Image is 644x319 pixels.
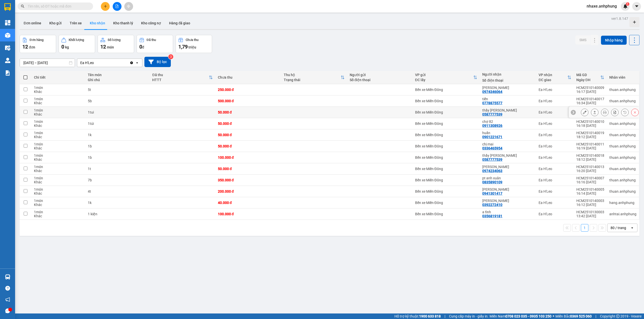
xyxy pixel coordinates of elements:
[34,165,83,169] div: 1 món
[88,78,147,82] div: Ghi chú
[88,167,147,171] div: 1t
[218,99,279,103] div: 500.000 đ
[130,61,134,65] svg: Clear value
[413,71,480,84] th: Toggle SortBy
[45,17,66,29] button: Kho gửi
[218,155,279,159] div: 100.000 đ
[576,180,604,184] div: 16:16 [DATE]
[539,212,571,216] div: Ea H'Leo
[539,189,571,193] div: Ea H'Leo
[5,308,10,313] span: message
[539,78,567,82] div: ĐC giao
[115,5,119,8] span: file-add
[415,167,477,171] div: Bến xe Miền Đông
[576,101,604,105] div: 16:34 [DATE]
[482,153,534,157] div: thầy tông
[5,274,10,280] img: warehouse-icon
[34,108,83,112] div: 1 món
[34,153,83,157] div: 1 món
[34,124,83,128] div: Khác
[218,167,279,171] div: 50.000 đ
[165,17,194,29] button: Hàng đã giao
[576,153,604,157] div: HCM2510140018
[482,165,534,169] div: Tuấn Hoàng
[623,4,628,9] img: icon-new-feature
[482,142,534,146] div: chị mai
[34,180,83,184] div: Khác
[218,212,279,216] div: 100.000 đ
[34,169,83,173] div: Khác
[482,86,534,90] div: anh ngọc
[29,45,35,49] span: đơn
[570,314,592,318] strong: 0369 525 060
[80,60,94,65] div: Ea H'Leo
[539,133,571,137] div: Ea H'Leo
[609,99,636,103] div: thuan.anhphung
[218,75,279,79] div: Chưa thu
[5,58,10,63] img: warehouse-icon
[539,201,571,205] div: Ea H'Leo
[634,4,639,9] span: caret-down
[100,44,106,50] span: 12
[482,169,502,173] div: 0974234063
[539,73,567,77] div: VP nhận
[609,155,636,159] div: thuan.anhphung
[284,78,341,82] div: Trạng thái
[139,44,142,50] span: 0
[34,146,83,150] div: Khác
[609,133,636,137] div: thuan.anhphung
[30,38,44,42] div: Đơn hàng
[104,5,107,8] span: plus
[34,112,83,116] div: Khác
[86,17,109,29] button: Kho nhận
[576,142,604,146] div: HCM2510140011
[147,38,156,42] div: Đã thu
[632,2,641,11] button: caret-down
[415,122,477,126] div: Bến xe Miền Đông
[20,35,56,53] button: Đơn hàng12đơn
[113,2,122,11] button: file-add
[576,86,604,90] div: HCM2510140009
[482,191,502,195] div: 0941301417
[415,88,477,92] div: Bến xe Miền Đông
[34,86,83,90] div: 1 món
[539,144,571,148] div: Ea H'Leo
[482,131,534,135] div: huấn
[611,16,628,21] div: ver 1.8.147
[609,167,636,171] div: thuan.anhphung
[591,109,598,116] div: Giao hàng
[152,73,209,77] div: Đã thu
[576,97,604,101] div: HCM2510140017
[218,189,279,193] div: 200.000 đ
[88,201,147,205] div: 1k
[186,38,198,42] div: Chưa thu
[65,45,69,49] span: kg
[218,88,279,92] div: 250.000 đ
[127,5,130,8] span: aim
[539,178,571,182] div: Ea H'Leo
[5,45,10,50] img: warehouse-icon
[482,97,534,101] div: tiến
[94,60,95,65] input: Selected Ea H'Leo.
[284,73,341,77] div: Thu hộ
[482,157,502,162] div: 0587777539
[88,88,147,92] div: 5t
[415,73,473,77] div: VP gửi
[482,120,534,124] div: chợ 82
[482,90,502,94] div: 0974346064
[601,36,627,45] button: Nhập hàng
[609,189,636,193] div: thuan.anhphung
[394,313,441,319] span: Hỗ trợ kỹ thuật:
[576,73,600,77] div: Mã GD
[415,189,477,193] div: Bến xe Miền Đông
[629,17,639,27] div: Tạo kho hàng mới
[107,45,114,49] span: món
[553,315,554,317] span: ⚪️
[576,90,604,94] div: 16:17 [DATE]
[34,101,83,105] div: Khác
[218,144,279,148] div: 50.000 đ
[576,191,604,195] div: 16:14 [DATE]
[482,176,534,180] div: pt anh xuân
[88,122,147,126] div: 1túi
[595,313,596,319] span: |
